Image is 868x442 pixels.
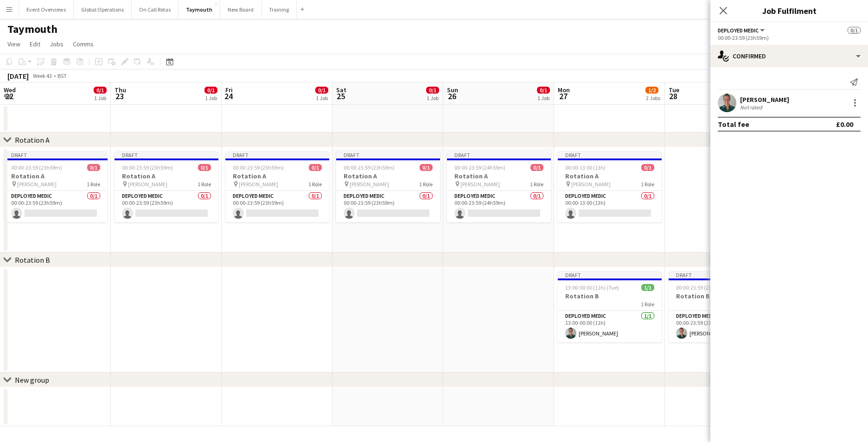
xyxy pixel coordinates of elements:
[718,27,759,34] span: Deployed Medic
[94,87,107,94] span: 0/1
[239,181,278,188] span: [PERSON_NAME]
[19,0,74,19] button: Event Overviews
[315,87,328,94] span: 0/1
[225,86,233,94] span: Fri
[669,271,772,342] app-job-card: Draft00:00-23:59 (23h59m)1/1Rotation B1 RoleDeployed Medic1/100:00-23:59 (23h59m)[PERSON_NAME]
[17,181,57,188] span: [PERSON_NAME]
[336,172,440,180] h3: Rotation A
[336,151,440,158] div: Draft
[447,151,551,158] div: Draft
[420,164,433,171] span: 0/1
[645,87,658,94] span: 1/2
[7,40,20,48] span: View
[447,86,458,94] span: Sun
[122,164,173,171] span: 00:00-23:59 (23h59m)
[530,181,543,188] span: 1 Role
[4,172,108,180] h3: Rotation A
[848,27,861,34] span: 0/1
[558,191,662,222] app-card-role: Deployed Medic0/100:00-13:00 (13h)
[74,0,132,19] button: Global Operations
[669,271,772,278] div: Draft
[676,284,727,291] span: 00:00-23:59 (23h59m)
[740,95,789,104] div: [PERSON_NAME]
[2,91,16,101] span: 22
[344,164,395,171] span: 00:00-23:59 (23h59m)
[57,72,67,79] div: BST
[669,292,772,300] h3: Rotation B
[132,0,179,19] button: On Call Rotas
[115,172,218,180] h3: Rotation A
[447,191,551,222] app-card-role: Deployed Medic0/100:00-23:59 (24h59m)
[4,151,108,158] div: Draft
[4,86,16,94] span: Wed
[427,95,439,101] div: 1 Job
[558,292,662,300] h3: Rotation B
[641,181,654,188] span: 1 Role
[447,151,551,222] app-job-card: Draft00:00-23:59 (24h59m)0/1Rotation A [PERSON_NAME]1 RoleDeployed Medic0/100:00-23:59 (24h59m)
[336,86,346,94] span: Sat
[198,181,211,188] span: 1 Role
[87,164,100,171] span: 0/1
[50,40,64,48] span: Jobs
[31,72,54,79] span: Week 43
[15,135,50,145] div: Rotation A
[740,104,764,111] div: Not rated
[447,172,551,180] h3: Rotation A
[69,38,97,50] a: Comms
[641,284,654,291] span: 1/1
[87,181,100,188] span: 1 Role
[225,151,329,158] div: Draft
[571,181,611,188] span: [PERSON_NAME]
[309,164,322,171] span: 0/1
[669,86,679,94] span: Tue
[419,181,433,188] span: 1 Role
[225,151,329,222] app-job-card: Draft00:00-23:59 (23h59m)0/1Rotation A [PERSON_NAME]1 RoleDeployed Medic0/100:00-23:59 (23h59m)
[73,40,94,48] span: Comms
[335,91,346,101] span: 25
[15,255,50,265] div: Rotation B
[26,38,44,50] a: Edit
[204,87,217,94] span: 0/1
[446,91,458,101] span: 26
[558,271,662,342] app-job-card: Draft13:00-00:00 (11h) (Tue)1/1Rotation B1 RoleDeployed Medic1/113:00-00:00 (11h)[PERSON_NAME]
[565,284,619,291] span: 13:00-00:00 (11h) (Tue)
[220,0,262,19] button: New Board
[836,120,853,129] div: £0.00
[669,311,772,342] app-card-role: Deployed Medic1/100:00-23:59 (23h59m)[PERSON_NAME]
[336,151,440,222] app-job-card: Draft00:00-23:59 (23h59m)0/1Rotation A [PERSON_NAME]1 RoleDeployed Medic0/100:00-23:59 (23h59m)
[426,87,439,94] span: 0/1
[316,95,328,101] div: 1 Job
[198,164,211,171] span: 0/1
[537,95,549,101] div: 1 Job
[558,271,662,278] div: Draft
[4,38,24,50] a: View
[350,181,389,188] span: [PERSON_NAME]
[115,151,218,158] div: Draft
[7,71,29,81] div: [DATE]
[710,45,868,67] div: Confirmed
[7,22,57,36] h1: Taymouth
[94,95,106,101] div: 1 Job
[336,191,440,222] app-card-role: Deployed Medic0/100:00-23:59 (23h59m)
[530,164,543,171] span: 0/1
[46,38,67,50] a: Jobs
[205,95,217,101] div: 1 Job
[558,86,570,94] span: Mon
[224,91,233,101] span: 24
[558,151,662,222] app-job-card: Draft00:00-13:00 (13h)0/1Rotation A [PERSON_NAME]1 RoleDeployed Medic0/100:00-13:00 (13h)
[4,151,108,222] app-job-card: Draft00:00-23:59 (23h59m)0/1Rotation A [PERSON_NAME]1 RoleDeployed Medic0/100:00-23:59 (23h59m)
[225,172,329,180] h3: Rotation A
[556,91,570,101] span: 27
[308,181,322,188] span: 1 Role
[4,191,108,222] app-card-role: Deployed Medic0/100:00-23:59 (23h59m)
[115,86,126,94] span: Thu
[262,0,297,19] button: Training
[565,164,606,171] span: 00:00-13:00 (13h)
[233,164,284,171] span: 00:00-23:59 (23h59m)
